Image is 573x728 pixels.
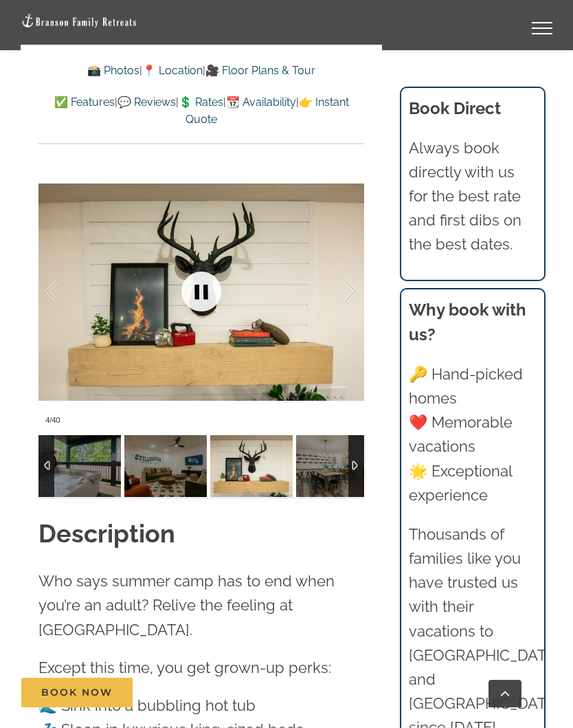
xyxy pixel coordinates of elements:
a: Toggle Menu [515,22,570,34]
a: 📸 Photos [87,64,139,77]
img: Camp-Stillwater-at-Table-Rock-Lake-Branson-Family-Retreats-vacation-home-1016-TV-scaled.jpg-nggid... [124,435,207,497]
a: Book Now [21,678,133,707]
p: Always book directly with us for the best rate and first dibs on the best dates. [409,136,536,257]
a: ✅ Features [54,96,115,109]
strong: Description [38,519,175,548]
a: 💬 Reviews [117,96,176,109]
p: | | | | [38,93,364,129]
h3: Why book with us? [409,298,536,347]
p: | | [38,62,364,80]
a: 🎥 Floor Plans & Tour [205,64,315,77]
span: Except this [38,659,115,676]
p: 🔑 Hand-picked homes ❤️ Memorable vacations 🌟 Exceptional experience [409,362,536,507]
a: 📆 Availability [226,96,296,109]
b: Book Direct [409,98,501,118]
span: Who says summer camp has to end when you’re an adult? Relive the feeling at [GEOGRAPHIC_DATA]. [38,572,335,638]
a: 📍 Location [142,64,203,77]
img: Camp-Stillwater-at-Table-Rock-Lake-Branson-Family-Retreats-vacation-home-1036-scaled.jpg-nggid042... [296,435,379,497]
span: Book Now [41,687,113,698]
a: 💲 Rates [179,96,223,109]
img: Branson Family Retreats Logo [21,13,137,29]
a: 👉 Instant Quote [186,96,349,126]
img: Camp-Stillwater-at-Table-Rock-Lake-Branson-Family-Retreats-vacation-home-1114-scaled.jpg-nggid042... [38,435,121,497]
img: Camp-Stillwater-at-Table-Rock-Lake-Branson-Family-Retreats-vacation-home-1032-scaled.jpg-nggid042... [210,435,293,497]
span: time, you get grown-up perks: [119,659,331,676]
